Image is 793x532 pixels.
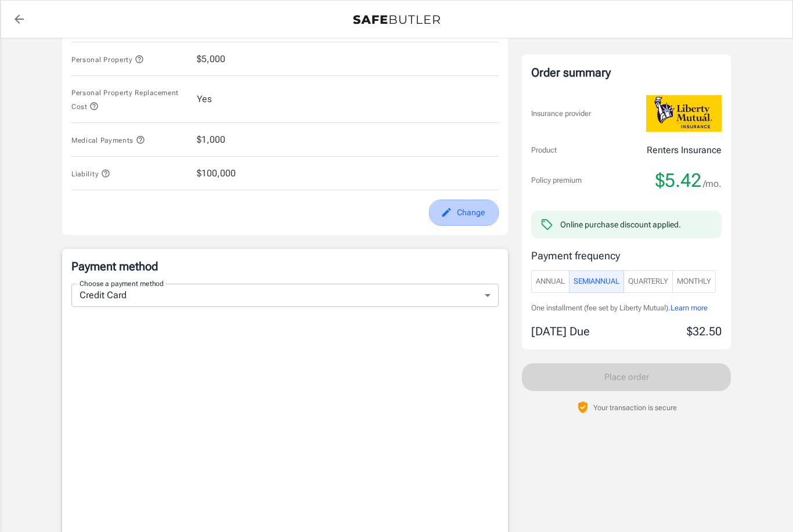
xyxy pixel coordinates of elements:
[560,219,681,230] div: Online purchase discount applied.
[71,56,144,64] span: Personal Property
[197,52,225,66] span: $5,000
[687,323,722,340] p: $32.50
[647,143,722,157] p: Renters Insurance
[429,200,499,226] button: edit
[71,85,188,113] button: Personal Property Replacement Cost
[71,170,110,178] span: Liability
[623,270,673,293] button: Quarterly
[574,275,619,288] span: SemiAnnual
[71,89,179,111] span: Personal Property Replacement Cost
[197,92,212,106] span: Yes
[531,303,671,312] span: One installment (fee set by Liberty Mutual).
[671,303,708,312] span: Learn more
[593,402,677,413] p: Your transaction is secure
[71,133,145,147] button: Medical Payments
[80,278,164,288] label: Choose a payment method
[531,108,591,120] p: Insurance provider
[531,175,582,186] p: Policy premium
[531,323,590,340] p: [DATE] Due
[646,95,722,132] img: Liberty Mutual
[531,144,557,156] p: Product
[71,52,144,66] button: Personal Property
[628,275,668,288] span: Quarterly
[703,176,722,192] span: /mo.
[71,167,110,180] button: Liability
[531,270,569,293] button: Annual
[71,284,499,307] div: Credit Card
[569,270,624,293] button: SemiAnnual
[531,248,722,263] p: Payment frequency
[8,8,31,31] a: back to quotes
[655,169,701,192] span: $5.42
[197,133,225,147] span: $1,000
[531,64,722,81] div: Order summary
[672,270,716,293] button: Monthly
[197,167,236,180] span: $100,000
[353,15,440,24] img: Back to quotes
[71,258,499,274] p: Payment method
[71,136,145,144] span: Medical Payments
[677,275,711,288] span: Monthly
[536,275,565,288] span: Annual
